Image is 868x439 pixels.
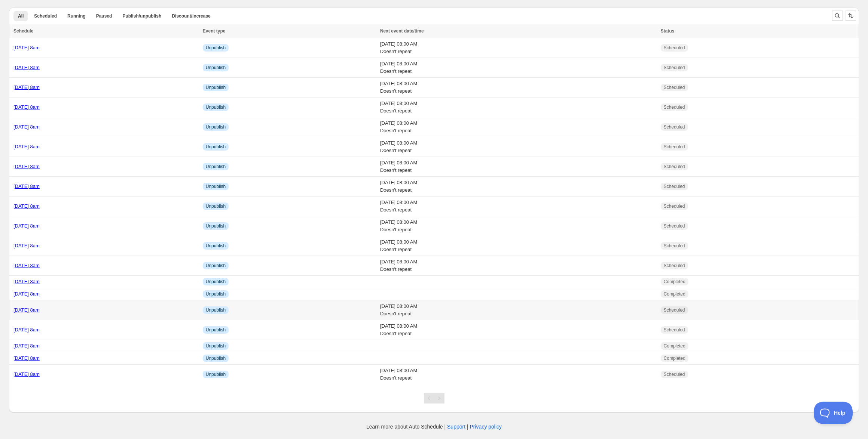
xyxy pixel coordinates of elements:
span: Unpublish [206,355,226,361]
span: Scheduled [664,223,685,229]
span: Unpublish [206,124,226,130]
span: Unpublish [206,104,226,110]
a: Support [447,424,465,430]
a: [DATE] 8am [13,84,40,90]
span: Scheduled [664,164,685,170]
a: [DATE] 8am [13,65,40,70]
td: [DATE] 08:00 AM Doesn't repeat [378,137,658,157]
span: Unpublish [206,164,226,170]
span: Scheduled [34,13,57,19]
td: [DATE] 08:00 AM Doesn't repeat [378,320,658,340]
td: [DATE] 08:00 AM Doesn't repeat [378,177,658,197]
td: [DATE] 08:00 AM Doesn't repeat [378,157,658,177]
a: [DATE] 8am [13,183,40,189]
span: Unpublish [206,183,226,189]
button: Sort the results [846,10,856,21]
a: [DATE] 8am [13,343,40,349]
span: Scheduled [664,307,685,313]
a: [DATE] 8am [13,223,40,229]
span: Running [67,13,86,19]
td: [DATE] 08:00 AM Doesn't repeat [378,58,658,78]
a: [DATE] 8am [13,243,40,248]
iframe: Toggle Customer Support [814,402,853,424]
span: Completed [664,343,685,349]
td: [DATE] 08:00 AM Doesn't repeat [378,197,658,216]
td: [DATE] 08:00 AM Doesn't repeat [378,117,658,137]
span: Unpublish [206,291,226,297]
a: [DATE] 8am [13,355,40,361]
span: Publish/unpublish [122,13,161,19]
p: Learn more about Auto Schedule | | [366,423,502,430]
nav: Pagination [424,393,444,404]
span: Event type [203,28,226,34]
td: [DATE] 08:00 AM Doesn't repeat [378,256,658,276]
span: Scheduled [664,183,685,189]
span: Scheduled [664,144,685,150]
span: All [18,13,24,19]
span: Scheduled [664,65,685,71]
a: Privacy policy [470,424,502,430]
span: Completed [664,355,685,361]
td: [DATE] 08:00 AM Doesn't repeat [378,78,658,98]
a: [DATE] 8am [13,307,40,313]
span: Discount/increase [172,13,210,19]
a: [DATE] 8am [13,263,40,268]
span: Unpublish [206,327,226,333]
td: [DATE] 08:00 AM Doesn't repeat [378,216,658,236]
span: Scheduled [664,124,685,130]
span: Unpublish [206,263,226,269]
a: [DATE] 8am [13,327,40,333]
span: Schedule [13,28,33,34]
span: Unpublish [206,45,226,51]
button: Search and filter results [832,10,843,21]
span: Completed [664,279,685,285]
td: [DATE] 08:00 AM Doesn't repeat [378,236,658,256]
a: [DATE] 8am [13,371,40,377]
span: Unpublish [206,343,226,349]
span: Scheduled [664,84,685,90]
span: Completed [664,291,685,297]
span: Unpublish [206,371,226,377]
span: Scheduled [664,263,685,269]
span: Scheduled [664,327,685,333]
span: Unpublish [206,223,226,229]
a: [DATE] 8am [13,164,40,169]
span: Paused [96,13,112,19]
a: [DATE] 8am [13,144,40,149]
a: [DATE] 8am [13,203,40,209]
span: Unpublish [206,307,226,313]
span: Unpublish [206,203,226,209]
a: [DATE] 8am [13,45,40,50]
span: Next event date/time [380,28,424,34]
span: Scheduled [664,104,685,110]
span: Scheduled [664,243,685,249]
a: [DATE] 8am [13,104,40,110]
span: Scheduled [664,203,685,209]
td: [DATE] 08:00 AM Doesn't repeat [378,98,658,117]
span: Unpublish [206,279,226,285]
td: [DATE] 08:00 AM Doesn't repeat [378,365,658,384]
span: Unpublish [206,243,226,249]
span: Unpublish [206,144,226,150]
td: [DATE] 08:00 AM Doesn't repeat [378,300,658,320]
span: Unpublish [206,84,226,90]
a: [DATE] 8am [13,291,40,297]
td: [DATE] 08:00 AM Doesn't repeat [378,38,658,58]
a: [DATE] 8am [13,279,40,284]
a: [DATE] 8am [13,124,40,130]
span: Unpublish [206,65,226,71]
span: Scheduled [664,45,685,51]
span: Status [661,28,675,34]
span: Scheduled [664,371,685,377]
